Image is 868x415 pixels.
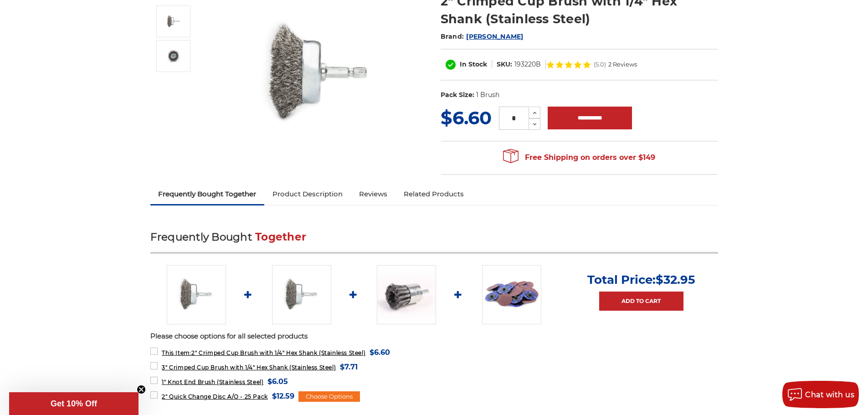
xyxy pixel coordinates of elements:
[255,231,306,243] span: Together
[587,272,695,287] p: Total Price:
[476,90,499,100] dd: 1 Brush
[162,349,365,356] span: 2" Crimped Cup Brush with 1/4" Hex Shank (Stainless Steel)
[167,265,226,324] img: 2" Crimped Cup Brush 193220B
[594,61,606,67] span: (5.0)
[162,364,336,371] span: 3" Crimped Cup Brush with 1/4" Hex Shank (Stainless Steel)
[162,45,185,67] img: 2" Crimped Cup Brush with 1/4" Shank
[656,272,695,287] span: $32.95
[267,375,288,388] span: $6.05
[340,361,358,373] span: $7.71
[599,292,683,311] a: Add to Cart
[441,90,474,100] dt: Pack Size:
[162,379,263,385] span: 1" Knot End Brush (Stainless Steel)
[466,32,523,41] a: [PERSON_NAME]
[162,349,191,356] strong: This Item:
[150,184,265,204] a: Frequently Bought Together
[298,391,360,402] div: Choose Options
[264,184,351,204] a: Product Description
[514,60,541,69] dd: 193220B
[150,331,718,342] p: Please choose options for all selected products
[150,231,252,243] span: Frequently Bought
[162,10,185,33] img: 2" Crimped Cup Brush 193220B
[272,390,294,402] span: $12.59
[395,184,472,204] a: Related Products
[51,399,97,408] span: Get 10% Off
[805,390,854,399] span: Chat with us
[497,60,512,69] dt: SKU:
[370,346,390,359] span: $6.60
[503,149,655,167] span: Free Shipping on orders over $149
[137,385,146,394] button: Close teaser
[441,32,464,41] span: Brand:
[460,60,487,68] span: In Stock
[162,393,267,400] span: 2" Quick Change Disc A/O - 25 Pack
[351,184,395,204] a: Reviews
[608,61,637,67] span: 2 Reviews
[782,381,859,408] button: Chat with us
[441,107,492,129] span: $6.60
[9,392,139,415] div: Get 10% OffClose teaser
